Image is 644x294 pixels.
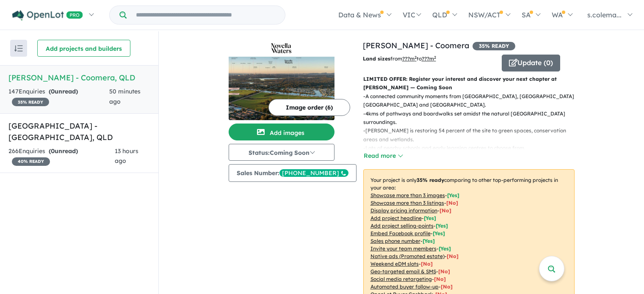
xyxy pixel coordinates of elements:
[229,57,334,120] img: Novella Waters - Coomera
[473,42,515,50] span: 35 % READY
[370,283,439,290] u: Automated buyer follow-up
[363,151,403,161] button: Read more
[12,157,50,166] span: 40 % READY
[370,200,444,206] u: Showcase more than 3 listings
[402,55,417,62] u: ??? m
[51,88,55,95] span: 0
[12,10,83,21] img: Openlot PRO Logo White
[370,253,445,259] u: Native ads (Promoted estate)
[363,92,581,110] p: - A connected community moments from [GEOGRAPHIC_DATA], [GEOGRAPHIC_DATA], [GEOGRAPHIC_DATA] and ...
[424,215,436,221] span: [ Yes ]
[363,144,581,152] p: - Lots of nearby schools and early learning centres to choose from.
[14,45,23,52] img: sort.svg
[422,55,436,62] u: ???m
[229,40,334,120] a: Novella Waters - Coomera LogoNovella Waters - Coomera
[370,276,432,282] u: Social media retargeting
[587,11,622,19] span: s.colema...
[49,147,78,155] strong: ( unread)
[439,245,451,252] span: [ Yes ]
[439,207,451,214] span: [ No ]
[363,110,581,127] p: - 4kms of pathways and boardwalks set amidst the natural [GEOGRAPHIC_DATA] surroundings.
[370,268,436,275] u: Geo-targeted email & SMS
[446,200,458,206] span: [ No ]
[8,72,150,83] h5: [PERSON_NAME] - Coomera , QLD
[363,75,575,92] p: LIMITED OFFER: Register your interest and discover your next chapter at [PERSON_NAME] — Coming Soon
[363,41,469,50] a: [PERSON_NAME] - Coomera
[229,164,357,182] button: Sales Number:[PHONE_NUMBER]
[109,88,141,105] span: 50 minutes ago
[37,40,130,57] button: Add projects and builders
[279,169,348,177] div: [PHONE_NUMBER]
[128,6,283,24] input: Try estate name, suburb, builder or developer
[370,245,437,252] u: Invite your team members
[434,55,436,60] sup: 2
[436,223,448,229] span: [ Yes ]
[49,88,78,95] strong: ( unread)
[12,98,49,106] span: 35 % READY
[502,55,560,71] button: Update (0)
[370,207,437,214] u: Display pricing information
[433,230,445,236] span: [ Yes ]
[115,147,138,165] span: 13 hours ago
[438,268,450,275] span: [No]
[370,192,445,198] u: Showcase more than 3 images
[434,276,446,282] span: [No]
[8,120,150,143] h5: [GEOGRAPHIC_DATA] - [GEOGRAPHIC_DATA] , QLD
[229,124,334,140] button: Add images
[423,238,435,244] span: [ Yes ]
[363,55,495,63] p: from
[417,177,444,183] b: 35 % ready
[8,146,115,167] div: 266 Enquir ies
[441,283,453,290] span: [No]
[363,126,581,144] p: - [PERSON_NAME] is restoring 54 percent of the site to green spaces, conservation areas and wetla...
[363,55,390,62] b: Land sizes
[370,238,420,244] u: Sales phone number
[417,55,436,62] span: to
[370,230,431,236] u: Embed Facebook profile
[370,223,434,229] u: Add project selling-points
[415,55,417,60] sup: 2
[447,253,459,259] span: [No]
[232,43,331,53] img: Novella Waters - Coomera Logo
[370,215,422,221] u: Add project headline
[229,144,334,161] button: Status:Coming Soon
[421,261,433,267] span: [No]
[447,192,459,198] span: [ Yes ]
[268,99,350,116] button: Image order (6)
[8,87,109,107] div: 147 Enquir ies
[370,261,419,267] u: Weekend eDM slots
[51,147,55,155] span: 0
